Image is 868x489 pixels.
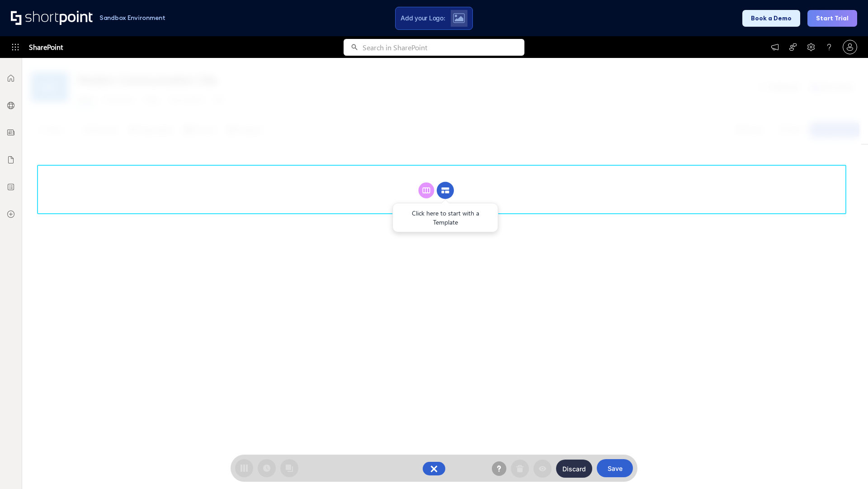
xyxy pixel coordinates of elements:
[99,15,165,20] h1: Sandbox Environment
[556,460,592,478] button: Discard
[453,13,465,23] img: Upload logo
[807,10,857,27] button: Start Trial
[597,459,633,477] button: Save
[823,446,868,489] iframe: Chat Widget
[363,39,524,56] input: Search in SharePoint
[401,14,445,22] span: Add your Logo:
[29,36,63,58] span: SharePoint
[742,10,800,27] button: Book a Demo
